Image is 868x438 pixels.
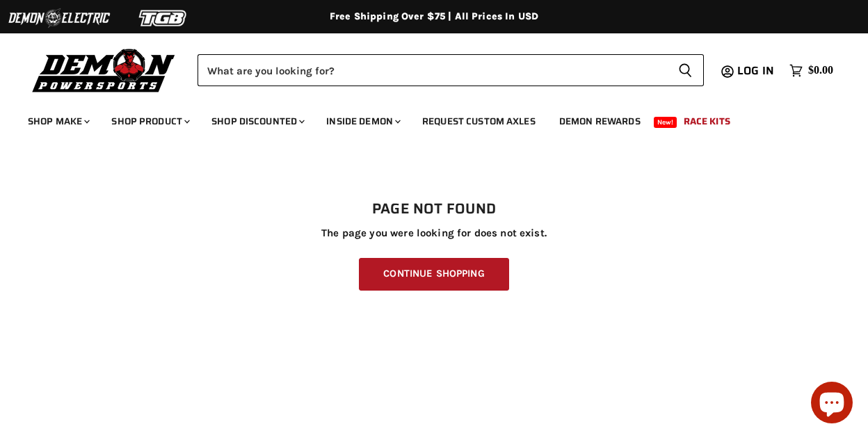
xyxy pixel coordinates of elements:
a: $0.00 [782,60,840,81]
inbox-online-store-chat: Shopify online store chat [807,382,857,427]
form: Product [198,54,704,86]
a: Inside Demon [316,107,409,136]
h1: Page not found [28,201,840,218]
img: Demon Electric Logo 2 [7,5,111,31]
a: Request Custom Axles [412,107,546,136]
input: Search [198,54,667,86]
a: Log in [731,65,782,77]
a: Shop Make [17,107,98,136]
img: TGB Logo 2 [111,5,216,31]
button: Search [667,54,704,86]
ul: Main menu [17,102,830,136]
span: $0.00 [808,64,833,77]
a: Demon Rewards [549,107,651,136]
span: New! [654,117,677,128]
a: Continue Shopping [359,258,508,291]
img: Demon Powersports [28,45,180,95]
p: The page you were looking for does not exist. [28,227,840,239]
a: Shop Product [101,107,198,136]
a: Race Kits [673,107,741,136]
a: Shop Discounted [201,107,313,136]
span: Log in [737,62,774,79]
